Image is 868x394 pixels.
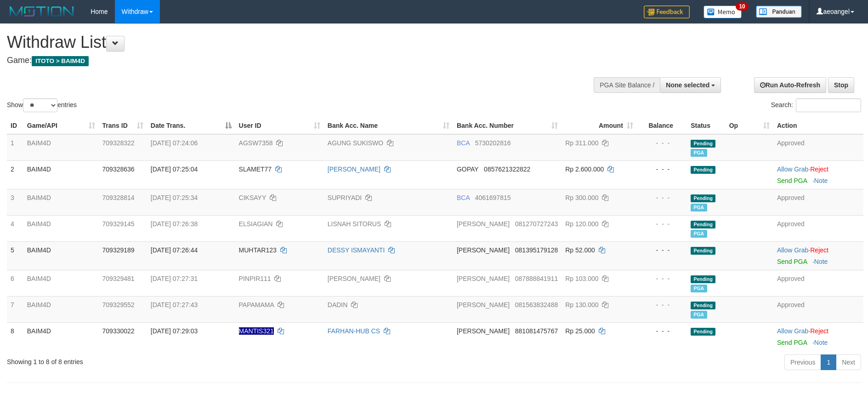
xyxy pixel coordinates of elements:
[7,241,23,270] td: 5
[457,275,510,282] span: [PERSON_NAME]
[814,258,828,265] a: Note
[7,215,23,241] td: 4
[691,204,707,211] span: Marked by aeoester
[773,296,863,322] td: Approved
[151,139,198,147] span: [DATE] 07:24:06
[784,354,821,370] a: Previous
[565,246,595,254] span: Rp 52.000
[515,246,558,254] span: Copy 081395179128 to clipboard
[666,81,709,89] span: None selected
[726,117,773,134] th: Op: activate to sort column ascending
[7,296,23,322] td: 7
[328,220,381,228] a: LISNAH SITORUS
[641,300,683,309] div: - - -
[7,354,355,366] div: Showing 1 to 8 of 8 entries
[239,220,273,228] span: ELSIAGIAN
[691,140,715,148] span: Pending
[637,117,687,134] th: Balance
[773,189,863,215] td: Approved
[23,296,99,322] td: BAIM4D
[23,241,99,270] td: BAIM4D
[777,327,808,335] a: Allow Grab
[239,246,277,254] span: MUHTAR123
[565,220,598,228] span: Rp 120.000
[641,193,683,202] div: - - -
[7,189,23,215] td: 3
[754,77,826,93] a: Run Auto-Refresh
[239,327,274,335] span: Nama rekening ada tanda titik/strip, harap diedit
[7,5,77,18] img: MOTION_logo.png
[7,160,23,189] td: 2
[814,339,828,346] a: Note
[7,134,23,161] td: 1
[773,270,863,296] td: Approved
[641,138,683,148] div: - - -
[565,194,598,201] span: Rp 300.000
[475,139,511,147] span: Copy 5730202816 to clipboard
[457,166,478,173] span: GOPAY
[239,139,273,147] span: AGSW7358
[641,246,683,255] div: - - -
[810,166,828,173] a: Reject
[453,117,562,134] th: Bank Acc. Number: activate to sort column ascending
[151,220,198,228] span: [DATE] 07:26:38
[777,327,810,335] span: ·
[691,311,707,319] span: Marked by aeoester
[565,166,604,173] span: Rp 2.600.000
[641,219,683,228] div: - - -
[32,56,89,66] span: ITOTO > BAIM4D
[641,274,683,283] div: - - -
[691,247,715,255] span: Pending
[796,98,861,112] input: Search:
[151,166,198,173] span: [DATE] 07:25:04
[594,77,660,93] div: PGA Site Balance /
[151,327,198,335] span: [DATE] 07:29:03
[23,117,99,134] th: Game/API: activate to sort column ascending
[475,194,511,201] span: Copy 4061697815 to clipboard
[328,301,348,308] a: DADIN
[691,230,707,238] span: Marked by aeoester
[457,327,510,335] span: [PERSON_NAME]
[151,246,198,254] span: [DATE] 07:26:44
[484,166,530,173] span: Copy 0857621322822 to clipboard
[102,139,135,147] span: 709328322
[515,220,558,228] span: Copy 081270727243 to clipboard
[7,270,23,296] td: 6
[691,194,715,202] span: Pending
[777,246,810,254] span: ·
[641,326,683,336] div: - - -
[836,354,861,370] a: Next
[457,194,470,201] span: BCA
[151,275,198,282] span: [DATE] 07:27:31
[777,166,808,173] a: Allow Grab
[23,270,99,296] td: BAIM4D
[736,2,748,11] span: 10
[565,327,595,335] span: Rp 25.000
[691,328,715,336] span: Pending
[457,139,470,147] span: BCA
[151,194,198,201] span: [DATE] 07:25:34
[151,301,198,308] span: [DATE] 07:27:43
[773,241,863,270] td: ·
[773,215,863,241] td: Approved
[814,177,828,184] a: Note
[328,327,380,335] a: FARHAN-HUB CS
[821,354,836,370] a: 1
[328,194,362,201] a: SUPRIYADI
[23,322,99,351] td: BAIM4D
[691,166,715,174] span: Pending
[565,301,598,308] span: Rp 130.000
[23,134,99,161] td: BAIM4D
[777,177,807,184] a: Send PGA
[777,166,810,173] span: ·
[773,322,863,351] td: ·
[565,275,598,282] span: Rp 103.000
[328,166,380,173] a: [PERSON_NAME]
[102,194,135,201] span: 709328814
[777,258,807,265] a: Send PGA
[328,246,385,254] a: DESSY ISMAYANTI
[691,221,715,228] span: Pending
[102,246,135,254] span: 709329189
[7,322,23,351] td: 8
[7,117,23,134] th: ID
